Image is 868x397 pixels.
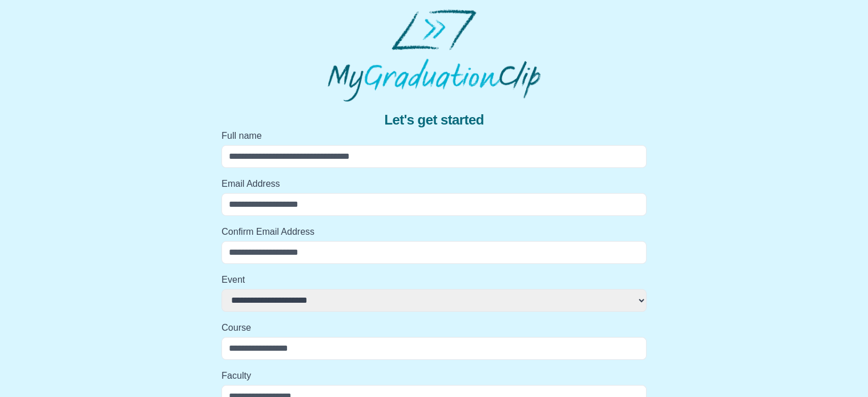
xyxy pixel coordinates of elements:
label: Confirm Email Address [221,225,647,239]
label: Full name [221,129,647,143]
label: Event [221,273,647,287]
label: Email Address [221,177,647,191]
span: Let's get started [384,111,483,129]
label: Faculty [221,369,647,383]
img: MyGraduationClip [328,9,540,102]
label: Course [221,321,647,335]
